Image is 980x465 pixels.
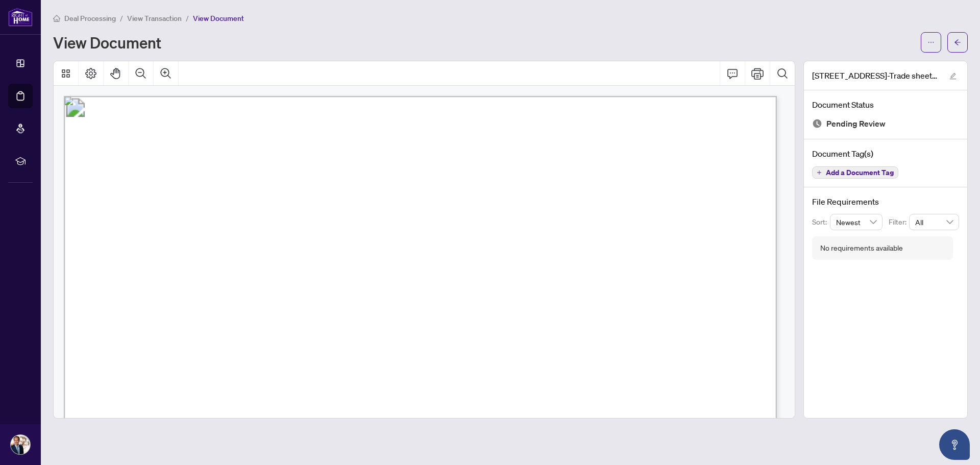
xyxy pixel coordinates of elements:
[812,69,940,82] span: [STREET_ADDRESS]-Trade sheet-[PERSON_NAME] to review.pdf
[889,216,909,228] p: Filter:
[812,99,959,111] h4: Document Status
[812,166,898,179] button: Add a Document Tag
[939,429,970,460] button: Open asap
[826,117,886,131] span: Pending Review
[915,214,953,230] span: All
[812,216,830,228] p: Sort:
[64,14,116,23] span: Deal Processing
[127,14,182,23] span: View Transaction
[186,12,189,24] li: /
[836,214,877,230] span: Newest
[53,15,60,22] span: home
[954,39,961,46] span: arrow-left
[927,39,935,46] span: ellipsis
[812,195,959,208] h4: File Requirements
[812,148,959,160] h4: Document Tag(s)
[11,435,30,454] img: Profile Icon
[949,72,957,80] span: edit
[120,12,123,24] li: /
[8,8,33,27] img: logo
[812,118,822,129] img: Document Status
[817,170,822,175] span: plus
[193,14,244,23] span: View Document
[826,169,894,176] span: Add a Document Tag
[820,242,903,254] div: No requirements available
[53,34,161,51] h1: View Document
